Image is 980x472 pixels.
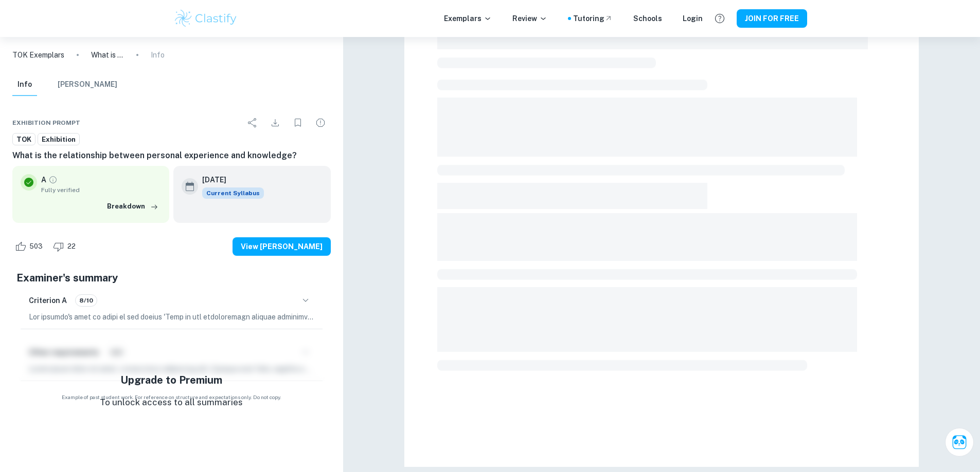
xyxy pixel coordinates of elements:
[151,49,165,61] p: Info
[202,174,256,185] h6: [DATE]
[202,187,264,199] div: This exemplar is based on the current syllabus. Feel free to refer to it for inspiration/ideas wh...
[512,13,547,24] p: Review
[38,133,80,146] a: Exhibition
[29,311,314,323] p: Lor ipsumdo's amet co adipi el sed doeius 'Temp in utl etdoloremagn aliquae adminimv quisnostru e...
[12,118,80,127] span: Exhibition Prompt
[242,112,263,133] div: Share
[104,199,161,214] button: Breakdown
[41,185,161,195] span: Fully verified
[58,73,117,96] button: [PERSON_NAME]
[633,13,662,24] a: Schools
[573,13,613,24] a: Tutoring
[12,149,331,162] h6: What is the relationship between personal experience and knowledge?
[12,133,35,146] a: TOK
[50,238,81,255] div: Dislike
[16,270,327,286] h5: Examiner's summary
[683,13,703,24] a: Login
[945,428,974,457] button: Ask Clai
[29,295,67,306] h6: Criterion A
[173,8,239,29] img: Clastify logo
[12,73,37,96] button: Info
[12,49,64,61] a: TOK Exemplars
[13,135,35,145] span: TOK
[41,174,46,185] p: A
[265,112,286,133] div: Download
[202,187,264,199] span: Current Syllabus
[711,10,728,27] button: Help and Feedback
[120,372,222,388] h5: Upgrade to Premium
[12,238,48,255] div: Like
[737,9,807,28] button: JOIN FOR FREE
[288,112,308,133] div: Bookmark
[100,396,243,409] p: To unlock access to all summaries
[62,241,81,252] span: 22
[38,135,79,145] span: Exhibition
[233,237,331,256] button: View [PERSON_NAME]
[91,49,124,61] p: What is the relationship between personal experience and knowledge?
[76,296,97,305] span: 8/10
[12,393,331,401] span: Example of past student work. For reference on structure and expectations only. Do not copy.
[24,241,48,252] span: 503
[48,175,58,184] a: Grade fully verified
[310,112,331,133] div: Report issue
[444,13,492,24] p: Exemplars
